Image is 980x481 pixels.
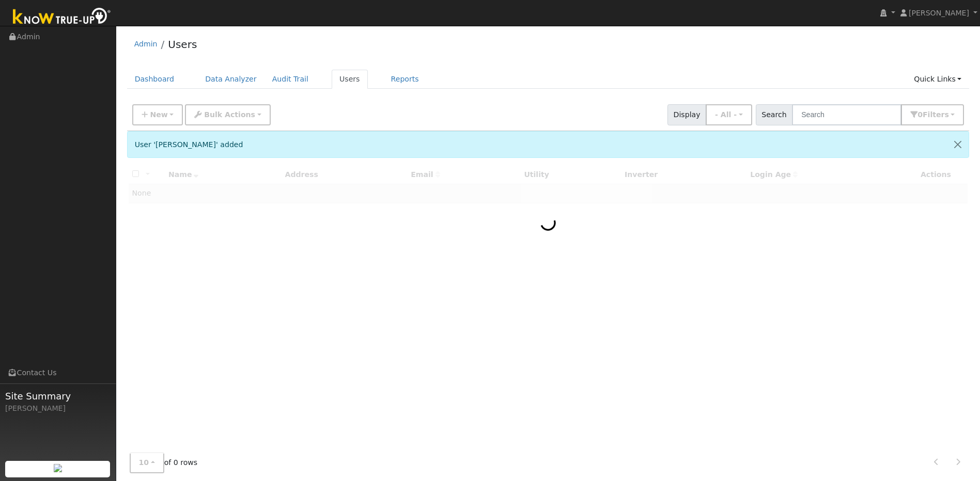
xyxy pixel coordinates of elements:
span: Filter [923,110,949,119]
div: [PERSON_NAME] [5,403,111,414]
span: 10 [139,458,149,467]
a: Users [332,70,368,89]
a: Quick Links [906,70,969,89]
a: Audit Trail [265,70,316,89]
button: 10 [130,452,164,473]
button: Close [947,132,969,157]
img: Know True-Up [8,6,116,29]
span: Search [756,104,792,125]
img: retrieve [54,464,62,472]
span: New [150,110,167,119]
button: New [132,104,183,125]
span: s [944,110,948,119]
button: 0Filters [901,104,964,125]
span: [PERSON_NAME] [909,9,969,17]
a: Users [168,38,197,51]
button: - All - [706,104,752,125]
a: Data Analyzer [197,70,265,89]
span: Bulk Actions [204,110,255,119]
span: User '[PERSON_NAME]' added [135,140,243,149]
button: Bulk Actions [185,104,270,125]
span: of 0 rows [130,452,198,473]
a: Admin [134,40,158,48]
span: Display [667,104,706,125]
span: Site Summary [5,389,111,403]
a: Dashboard [127,70,182,89]
a: Reports [383,70,427,89]
input: Search [792,104,901,125]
